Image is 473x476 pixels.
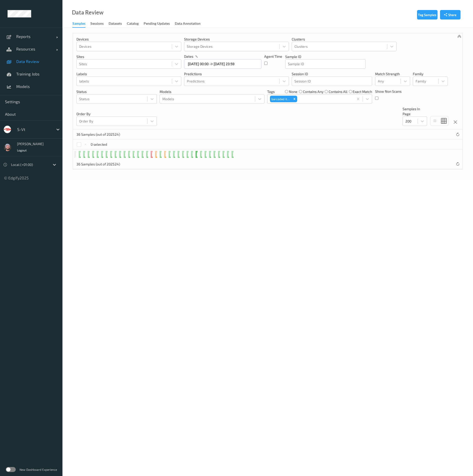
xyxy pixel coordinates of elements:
p: 0 selected [91,142,107,147]
p: dates [184,54,193,59]
a: Sessions [90,20,109,27]
label: exact match [353,89,372,94]
p: Sites [76,54,181,59]
div: Pending Updates [144,21,170,27]
p: Show Non Scans [375,89,402,94]
p: Samples In Page [403,106,427,116]
div: Catalog [127,21,139,27]
div: Datasets [109,21,122,27]
div: Data Review [72,10,103,15]
p: Tags [267,89,275,94]
p: labels [76,71,181,76]
a: Datasets [109,20,127,27]
a: Pending Updates [144,20,175,27]
p: 36 Samples (out of 202524) [76,132,120,137]
p: Agent Time [264,54,282,59]
label: contains any [303,89,323,94]
p: Family [413,71,448,76]
p: Models [160,89,264,94]
p: Status [76,89,157,94]
p: Order By [76,111,157,116]
a: Data Annotation [175,20,206,27]
p: Sample ID [285,54,366,59]
p: Match Strength [375,71,410,76]
label: none [289,89,297,94]
label: contains all [329,89,347,94]
div: Sessions [90,21,104,27]
p: Predictions [184,71,289,76]
p: Clusters [292,37,397,42]
button: Tag Samples [417,10,438,19]
p: Devices [76,37,181,42]
p: Storage Devices [184,37,289,42]
div: Data Annotation [175,21,201,27]
div: Samples [72,21,85,28]
p: 36 Samples (out of 202524) [76,162,120,167]
a: Catalog [127,20,144,27]
p: Session ID [292,71,372,76]
div: Remove barcoded item [292,96,297,102]
a: Samples [72,20,90,28]
button: Share [440,10,461,19]
div: barcoded item [270,96,291,102]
